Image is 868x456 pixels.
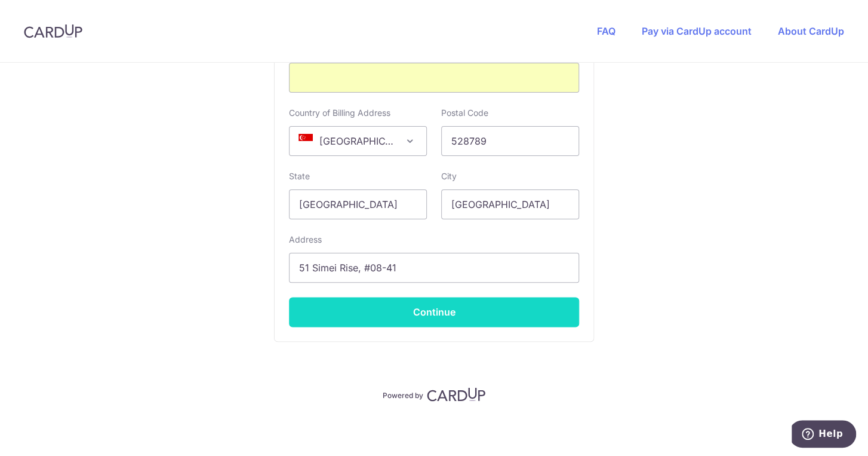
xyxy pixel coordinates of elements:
a: About CardUp [778,25,844,37]
label: Postal Code [441,107,488,119]
iframe: Secure card payment input frame [299,71,569,85]
label: State [289,170,310,182]
label: Address [289,234,322,246]
iframe: Opens a widget where you can find more information [792,420,856,450]
label: Country of Billing Address [289,107,390,119]
span: Singapore [289,126,427,156]
input: Example 123456 [441,126,579,156]
p: Powered by [383,388,423,400]
span: Singapore [290,127,426,155]
label: City [441,170,457,182]
a: FAQ [597,25,615,37]
a: Pay via CardUp account [642,25,752,37]
img: CardUp [24,24,82,38]
button: Continue [289,297,579,327]
img: CardUp [427,387,485,402]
